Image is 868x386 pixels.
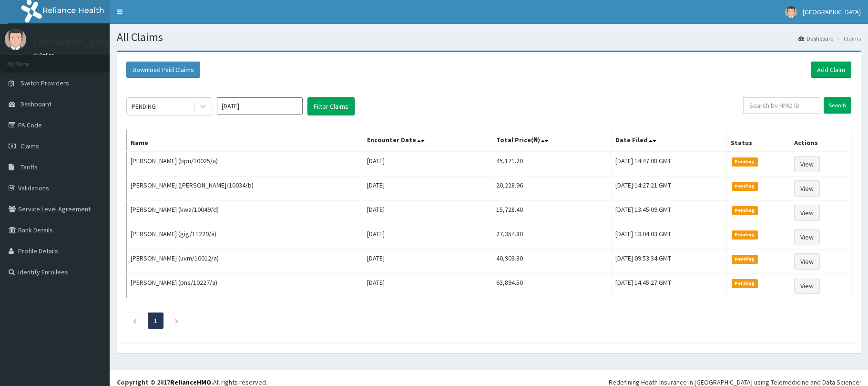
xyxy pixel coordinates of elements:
td: 45,171.20 [492,152,612,177]
span: Tariffs [20,163,38,171]
a: View [794,278,820,294]
td: [DATE] 14:45:27 GMT [612,274,727,298]
span: Pending [732,230,758,239]
td: [PERSON_NAME] ([PERSON_NAME]/10034/b) [127,177,363,201]
td: [DATE] 14:47:08 GMT [612,152,727,177]
td: 20,228.96 [492,177,612,201]
td: 63,894.50 [492,274,612,298]
td: [DATE] [363,225,492,250]
th: Status [727,130,790,152]
span: Dashboard [20,100,51,108]
td: 40,903.80 [492,250,612,274]
th: Date Filed [612,130,727,152]
img: User Image [785,6,797,18]
td: [PERSON_NAME] (gig/11229/a) [127,225,363,250]
a: Online [33,52,56,59]
span: [GEOGRAPHIC_DATA] [803,8,861,16]
a: Next page [174,316,179,325]
input: Search by HMO ID [743,97,820,114]
span: Claims [20,142,39,150]
td: 15,728.40 [492,201,612,225]
td: [DATE] [363,274,492,298]
td: [DATE] [363,177,492,201]
a: View [794,156,820,172]
button: Download Paid Claims [126,62,200,78]
a: View [794,229,820,245]
div: PENDING [132,102,156,111]
td: [DATE] [363,201,492,225]
td: [DATE] 09:53:34 GMT [612,250,727,274]
img: User Image [5,29,26,50]
p: [GEOGRAPHIC_DATA] [33,39,112,47]
td: [DATE] 13:04:03 GMT [612,225,727,250]
th: Encounter Date [363,130,492,152]
td: [PERSON_NAME] (kwa/10049/d) [127,201,363,225]
td: [DATE] 13:45:09 GMT [612,201,727,225]
button: Filter Claims [307,97,355,115]
td: [DATE] 14:27:21 GMT [612,177,727,201]
a: Previous page [133,316,137,325]
span: Pending [732,255,758,263]
span: Pending [732,279,758,288]
th: Total Price(₦) [492,130,612,152]
th: Name [127,130,363,152]
span: Pending [732,182,758,190]
a: View [794,180,820,197]
td: 27,354.80 [492,225,612,250]
a: View [794,253,820,270]
span: Switch Providers [20,79,69,87]
a: Page 1 is your current page [154,316,157,325]
span: Pending [732,157,758,166]
li: Claims [835,34,861,42]
td: [PERSON_NAME] (bpn/10025/a) [127,152,363,177]
h1: All Claims [117,31,861,43]
td: [DATE] [363,250,492,274]
span: Pending [732,206,758,215]
a: Dashboard [798,34,834,42]
td: [PERSON_NAME] (pns/10227/a) [127,274,363,298]
a: Add Claim [811,62,851,78]
input: Search [824,97,851,114]
td: [PERSON_NAME] (uvm/10012/a) [127,250,363,274]
td: [DATE] [363,152,492,177]
input: Select Month and Year [217,97,303,115]
th: Actions [790,130,851,152]
a: View [794,205,820,221]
